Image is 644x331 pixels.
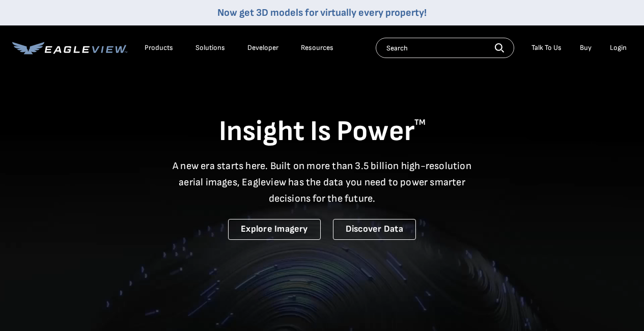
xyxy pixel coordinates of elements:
[195,43,225,52] div: Solutions
[217,7,427,19] a: Now get 3D models for virtually every property!
[166,158,478,207] p: A new era starts here. Built on more than 3.5 billion high-resolution aerial images, Eagleview ha...
[301,43,333,52] div: Resources
[228,219,321,240] a: Explore Imagery
[376,38,514,58] input: Search
[145,43,173,52] div: Products
[580,43,592,52] a: Buy
[610,43,627,52] div: Login
[247,43,278,52] a: Developer
[414,118,426,127] sup: TM
[12,114,632,150] h1: Insight Is Power
[531,43,562,52] div: Talk To Us
[333,219,416,240] a: Discover Data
